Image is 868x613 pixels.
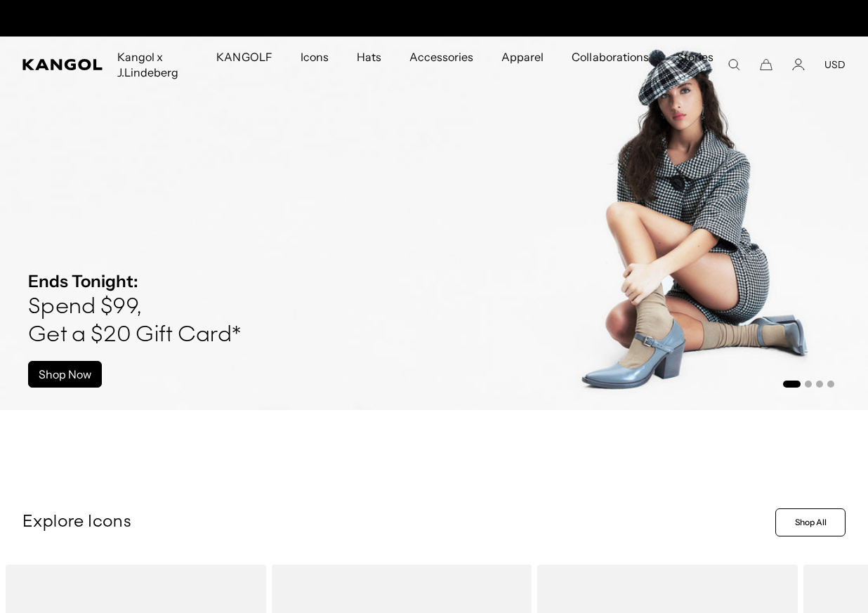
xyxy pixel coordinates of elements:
button: USD [824,58,846,71]
a: KANGOLF [202,37,286,77]
slideshow-component: Announcement bar [289,7,579,29]
a: Shop All [775,508,846,536]
a: Hats [343,37,395,77]
a: Apparel [487,37,558,77]
ul: Select a slide to show [782,378,834,389]
span: Stories [677,37,714,93]
button: Cart [760,58,772,71]
a: Account [792,58,805,71]
a: Icons [287,37,343,77]
button: Go to slide 2 [805,381,812,388]
p: Explore Icons [22,512,770,533]
span: Hats [357,37,381,77]
summary: Search here [728,58,740,71]
span: Kangol x J.Lindeberg [117,37,188,93]
button: Go to slide 4 [827,381,834,388]
span: Apparel [501,37,544,77]
a: Accessories [395,37,487,77]
div: Announcement [289,7,579,29]
button: Go to slide 1 [783,381,801,388]
strong: Ends Tonight: [28,271,138,291]
span: KANGOLF [216,37,272,77]
a: Kangol [22,59,103,70]
span: Accessories [409,37,473,77]
h4: Spend $99, [28,294,241,322]
a: Stories [663,37,728,93]
button: Go to slide 3 [816,381,823,388]
h4: Get a $20 Gift Card* [28,322,241,350]
a: Shop Now [28,361,102,388]
span: Icons [301,37,329,77]
div: 1 of 2 [289,7,579,29]
span: Collaborations [572,37,648,77]
a: Collaborations [558,37,662,77]
a: Kangol x J.Lindeberg [103,37,202,93]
